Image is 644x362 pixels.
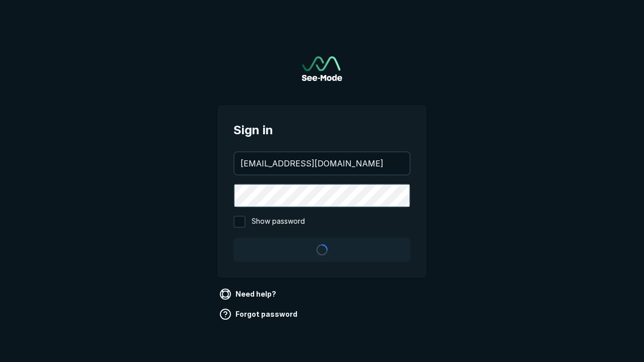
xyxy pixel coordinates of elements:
img: See-Mode Logo [302,56,342,81]
span: Show password [252,216,305,228]
a: Need help? [217,286,280,302]
a: Forgot password [217,306,301,322]
a: Go to sign in [302,56,342,81]
input: your@email.com [234,152,410,174]
span: Sign in [233,121,411,139]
